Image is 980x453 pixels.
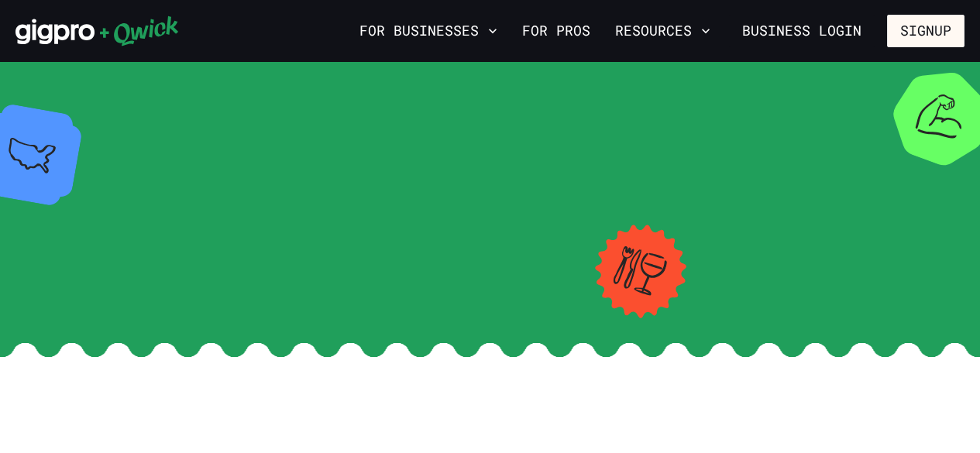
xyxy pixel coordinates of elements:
[609,18,717,44] button: Resources
[353,18,504,44] button: For Businesses
[516,18,597,44] a: For Pros
[107,245,874,334] span: [GEOGRAPHIC_DATA]
[729,15,875,47] a: Business Login
[456,218,524,235] span: [US_STATE]
[887,15,965,47] button: Signup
